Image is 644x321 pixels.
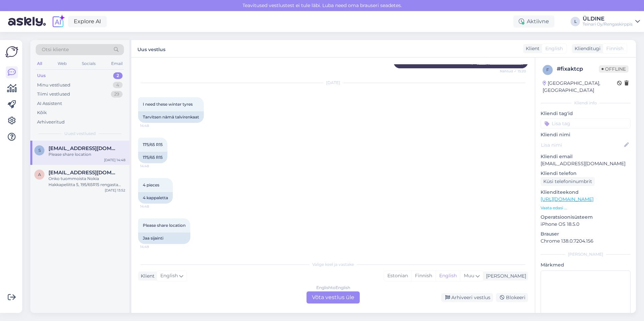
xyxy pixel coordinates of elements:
[138,192,173,204] div: 4 kappaletta
[143,142,163,147] span: 175/65 R15
[80,59,97,68] div: Socials
[49,151,125,157] div: Please share location
[138,80,528,86] div: [DATE]
[104,157,125,163] div: [DATE] 14:48
[37,91,70,98] div: Tiimi vestlused
[140,164,165,169] span: 14:48
[557,65,599,73] div: # fixaktcp
[541,118,631,129] input: Lisa tag
[140,123,165,128] span: 14:48
[541,170,631,177] p: Kliendi telefon
[37,100,62,107] div: AI Assistent
[37,72,46,79] div: Uus
[545,45,563,52] span: English
[384,271,411,281] div: Estonian
[37,119,65,126] div: Arhiveeritud
[140,244,165,249] span: 14:49
[38,172,41,177] span: a
[572,45,601,52] div: Klienditugi
[546,67,549,72] span: f
[541,153,631,160] p: Kliendi email
[38,148,41,153] span: s
[143,182,159,187] span: 4 pieces
[37,82,70,88] div: Minu vestlused
[49,170,119,176] span: anohelin@gmail.com
[51,14,65,29] img: explore-ai
[599,65,629,73] span: Offline
[500,69,526,74] span: Nähtud ✓ 15:20
[49,145,119,151] span: shafqat392g4@gmail.com
[541,177,595,186] div: Küsi telefoninumbrit
[49,176,125,188] div: Onko tuommoista Nokia Hakkapeliitta 5, 195/65R15 rengasta vielä? Jos on niin tarve 1kpl. Paljonko...
[583,16,640,27] a: ÜLDINETeinari Oy/Rengaskirppis
[411,271,436,281] div: Finnish
[441,293,493,302] div: Arhiveeri vestlus
[541,160,631,167] p: [EMAIL_ADDRESS][DOMAIN_NAME]
[464,273,474,279] span: Muu
[64,131,96,137] span: Uued vestlused
[42,46,69,53] span: Otsi kliente
[5,45,18,58] img: Askly Logo
[111,91,123,98] div: 29
[138,233,190,244] div: Jaa sijainti
[436,271,460,281] div: English
[541,230,631,238] p: Brauser
[606,45,623,52] span: Finnish
[37,109,47,116] div: Kõik
[36,59,43,68] div: All
[583,16,633,22] div: ÜLDINE
[541,238,631,245] p: Chrome 138.0.7204.156
[113,72,123,79] div: 2
[496,293,528,302] div: Blokeeri
[113,82,123,88] div: 4
[110,59,124,68] div: Email
[541,205,631,211] p: Vaata edasi ...
[571,17,580,26] div: L
[541,131,631,138] p: Kliendi nimi
[68,16,107,27] a: Explore AI
[105,188,125,193] div: [DATE] 13:52
[541,100,631,106] div: Kliendi info
[143,223,186,228] span: Please share location
[543,80,617,94] div: [GEOGRAPHIC_DATA], [GEOGRAPHIC_DATA]
[138,273,155,280] div: Klient
[541,196,593,202] a: [URL][DOMAIN_NAME]
[541,110,631,117] p: Kliendi tag'id
[541,214,631,221] p: Operatsioonisüsteem
[160,272,178,280] span: English
[316,285,350,291] div: English to English
[140,204,165,209] span: 14:48
[541,141,623,149] input: Lisa nimi
[483,273,526,280] div: [PERSON_NAME]
[583,22,633,27] div: Teinari Oy/Rengaskirppis
[138,152,167,163] div: 175/65 R15
[138,261,528,267] div: Valige keel ja vastake
[523,45,540,52] div: Klient
[137,44,165,53] label: Uus vestlus
[307,291,360,304] div: Võta vestlus üle
[56,59,68,68] div: Web
[138,111,204,123] div: Tarvitsen nämä talvirenkaat
[541,261,631,269] p: Märkmed
[143,102,193,107] span: I need these winter tyres
[541,189,631,196] p: Klienditeekond
[541,251,631,257] div: [PERSON_NAME]
[513,15,554,28] div: Aktiivne
[541,221,631,228] p: iPhone OS 18.5.0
